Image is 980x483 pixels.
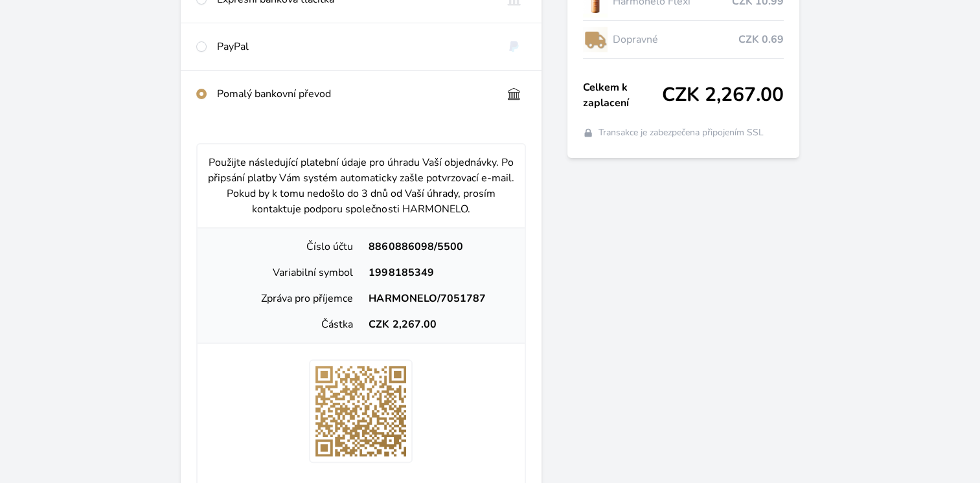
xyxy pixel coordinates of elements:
div: CZK 2,267.00 [361,317,514,332]
div: Částka [208,317,361,332]
span: CZK 2,267.00 [662,84,784,107]
div: HARMONELO/7051787 [361,291,514,306]
img: bankTransfer_IBAN.svg [502,86,526,102]
div: Zpráva pro příjemce [208,291,361,306]
img: delivery-lo.png [583,23,608,56]
div: 8860886098/5500 [361,239,514,254]
div: PayPal [217,39,492,54]
div: Číslo účtu [208,239,361,254]
span: Dopravné [613,32,738,47]
span: Celkem k zaplacení [583,80,662,111]
img: AxRPCnqUwUOfAAAAAElFTkSuQmCC [309,359,413,463]
div: 1998185349 [361,265,514,280]
img: paypal.svg [502,39,526,54]
div: Variabilní symbol [208,265,361,280]
div: Pomalý bankovní převod [217,86,492,102]
span: Transakce je zabezpečena připojením SSL [598,126,764,139]
p: Použijte následující platební údaje pro úhradu Vaší objednávky. Po připsání platby Vám systém aut... [208,155,514,217]
span: CZK 0.69 [738,32,784,47]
